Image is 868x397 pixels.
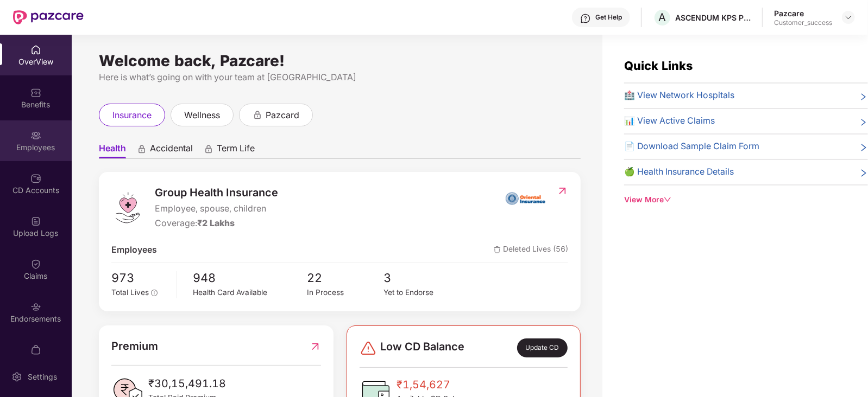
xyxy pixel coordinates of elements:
[505,184,546,212] img: insurerIcon
[624,59,693,73] span: Quick Links
[580,13,591,24] img: svg+xml;base64,PHN2ZyBpZD0iSGVscC0zMngzMiIgeG1sbnM9Imh0dHA6Ly93d3cudzMub3JnLzIwMDAvc3ZnIiB3aWR0aD...
[30,259,41,270] img: svg+xml;base64,PHN2ZyBpZD0iQ2xhaW0iIHhtbG5zPSJodHRwOi8vd3d3LnczLm9yZy8yMDAwL3N2ZyIgd2lkdGg9IjIwIi...
[30,87,41,98] img: svg+xml;base64,PHN2ZyBpZD0iQmVuZWZpdHMiIHhtbG5zPSJodHRwOi8vd3d3LnczLm9yZy8yMDAwL3N2ZyIgd2lkdGg9Ij...
[360,340,377,357] img: svg+xml;base64,PHN2ZyBpZD0iRGFuZ2VyLTMyeDMyIiB4bWxucz0iaHR0cDovL3d3dy53My5vcmcvMjAwMC9zdmciIHdpZH...
[155,217,278,230] div: Coverage:
[253,110,262,119] div: animation
[624,140,759,153] span: 📄 Download Sample Claim Form
[844,13,853,22] img: svg+xml;base64,PHN2ZyBpZD0iRHJvcGRvd24tMzJ4MzIiIHhtbG5zPSJodHRwOi8vd3d3LnczLm9yZy8yMDAwL3N2ZyIgd2...
[624,194,868,206] div: View More
[310,338,321,355] img: RedirectIcon
[111,288,149,297] span: Total Lives
[30,216,41,227] img: svg+xml;base64,PHN2ZyBpZD0iVXBsb2FkX0xvZ3MiIGRhdGEtbmFtZT0iVXBsb2FkIExvZ3MiIHhtbG5zPSJodHRwOi8vd3...
[624,165,734,179] span: 🍏 Health Insurance Details
[774,8,832,18] div: Pazcare
[383,287,460,299] div: Yet to Endorse
[30,344,41,355] img: svg+xml;base64,PHN2ZyBpZD0iTXlfT3JkZXJzIiBkYXRhLW5hbWU9Ik15IE9yZGVycyIgeG1sbnM9Imh0dHA6Ly93d3cudz...
[675,12,751,23] div: ASCENDUM KPS PRIVATE LIMITED
[494,244,568,257] span: Deleted Lives (56)
[99,56,581,65] div: Welcome back, Pazcare!
[30,44,41,55] img: svg+xml;base64,PHN2ZyBpZD0iSG9tZSIgeG1sbnM9Imh0dHA6Ly93d3cudzMub3JnLzIwMDAvc3ZnIiB3aWR0aD0iMjAiIG...
[774,18,832,27] div: Customer_success
[155,202,278,216] span: Employee, spouse, children
[150,143,193,158] span: Accidental
[155,184,278,201] span: Group Health Insurance
[11,372,22,382] img: svg+xml;base64,PHN2ZyBpZD0iU2V0dGluZy0yMHgyMCIgeG1sbnM9Imh0dHA6Ly93d3cudzMub3JnLzIwMDAvc3ZnIiB3aW...
[380,338,464,357] span: Low CD Balance
[137,144,147,153] div: animation
[112,108,152,122] span: insurance
[99,143,126,158] span: Health
[859,91,868,103] span: right
[397,376,471,393] span: ₹1,54,627
[193,268,307,287] span: 948
[30,173,41,184] img: svg+xml;base64,PHN2ZyBpZD0iQ0RfQWNjb3VudHMiIGRhdGEtbmFtZT0iQ0QgQWNjb3VudHMiIHhtbG5zPSJodHRwOi8vd3...
[30,302,41,312] img: svg+xml;base64,PHN2ZyBpZD0iRW5kb3JzZW1lbnRzIiB4bWxucz0iaHR0cDovL3d3dy53My5vcmcvMjAwMC9zdmciIHdpZH...
[151,290,158,296] span: info-circle
[624,89,734,103] span: 🏥 View Network Hospitals
[859,142,868,153] span: right
[383,268,460,287] span: 3
[111,338,158,355] span: Premium
[307,287,383,299] div: In Process
[517,338,568,357] div: Update CD
[217,143,255,158] span: Term Life
[557,185,568,196] img: RedirectIcon
[664,196,671,203] span: down
[859,117,868,128] span: right
[111,268,168,287] span: 973
[111,244,157,257] span: Employees
[595,13,622,22] div: Get Help
[307,268,383,287] span: 22
[266,108,299,122] span: pazcard
[99,71,581,84] div: Here is what’s going on with your team at [GEOGRAPHIC_DATA]
[24,372,60,382] div: Settings
[148,375,226,392] span: ₹30,15,491.18
[184,108,220,122] span: wellness
[111,191,144,224] img: logo
[659,11,666,24] span: A
[197,218,235,228] span: ₹2 Lakhs
[30,130,41,141] img: svg+xml;base64,PHN2ZyBpZD0iRW1wbG95ZWVzIiB4bWxucz0iaHR0cDovL3d3dy53My5vcmcvMjAwMC9zdmciIHdpZHRoPS...
[859,168,868,179] span: right
[193,287,307,299] div: Health Card Available
[624,114,715,128] span: 📊 View Active Claims
[494,246,501,253] img: deleteIcon
[13,10,84,24] img: New Pazcare Logo
[204,144,213,153] div: animation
